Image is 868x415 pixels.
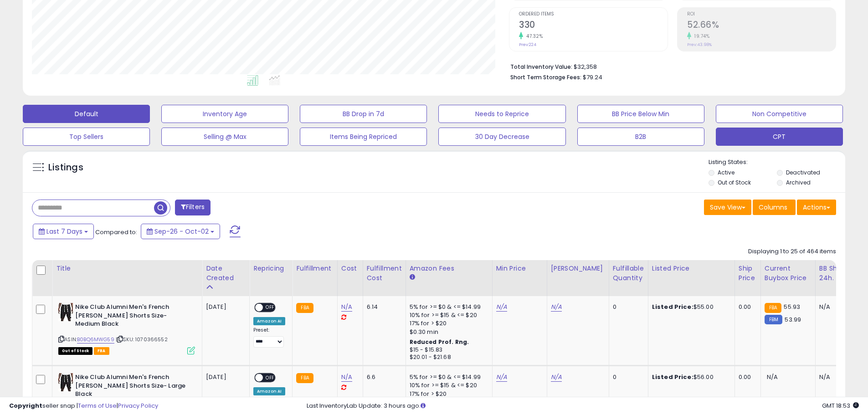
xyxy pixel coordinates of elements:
[691,33,709,40] small: 19.74%
[551,264,605,273] div: [PERSON_NAME]
[716,105,843,123] button: Non Competitive
[58,373,73,391] img: 31dCIMswamL._SL40_.jpg
[496,302,507,312] a: N/A
[58,303,195,354] div: ASIN:
[307,402,859,410] div: Last InventoryLab Update: 3 hours ago.
[118,401,158,410] a: Privacy Policy
[154,227,209,236] span: Sep-26 - Oct-02
[296,264,333,273] div: Fulfillment
[785,315,801,324] span: 53.99
[748,247,836,256] div: Displaying 1 to 25 of 464 items
[687,20,836,32] h2: 52.66%
[206,264,246,283] div: Date Created
[577,105,704,123] button: BB Price Below Min
[652,373,728,381] div: $56.00
[141,224,220,239] button: Sep-26 - Oct-02
[704,200,751,215] button: Save View
[58,303,73,321] img: 31dCIMswamL._SL40_.jpg
[9,402,158,410] div: seller snap | |
[519,12,668,17] span: Ordered Items
[652,303,728,311] div: $55.00
[687,12,836,17] span: ROI
[341,302,352,312] a: N/A
[367,373,399,381] div: 6.6
[77,336,114,343] a: B0BQ6MWG59
[253,387,285,395] div: Amazon AI
[48,161,83,174] h5: Listings
[78,401,117,410] a: Terms of Use
[410,328,485,336] div: $0.30 min
[410,373,485,381] div: 5% for >= $0 & <= $14.99
[341,373,352,382] a: N/A
[300,105,427,123] button: BB Drop in 7d
[765,315,782,324] small: FBM
[410,319,485,328] div: 17% for > $20
[58,347,92,355] span: All listings that are currently out of stock and unavailable for purchase on Amazon
[819,303,849,311] div: N/A
[551,302,562,312] a: N/A
[583,73,602,82] span: $79.24
[253,317,285,325] div: Amazon AI
[786,169,820,176] label: Deactivated
[765,303,781,313] small: FBA
[263,304,277,312] span: OFF
[9,401,42,410] strong: Copyright
[786,179,811,186] label: Archived
[161,128,288,146] button: Selling @ Max
[46,227,82,236] span: Last 7 Days
[613,264,644,283] div: Fulfillable Quantity
[296,303,313,313] small: FBA
[716,128,843,146] button: CPT
[410,381,485,389] div: 10% for >= $15 & <= $20
[577,128,704,146] button: B2B
[410,346,485,354] div: $15 - $15.83
[739,303,754,311] div: 0.00
[718,169,734,176] label: Active
[510,63,572,71] b: Total Inventory Value:
[496,373,507,382] a: N/A
[759,203,787,212] span: Columns
[300,128,427,146] button: Items Being Repriced
[75,373,186,401] b: Nike Club Alumni Men's French [PERSON_NAME] Shorts Size- Large Black
[438,105,565,123] button: Needs to Reprice
[496,264,543,273] div: Min Price
[206,373,242,381] div: [DATE]
[410,273,415,282] small: Amazon Fees.
[263,374,277,382] span: OFF
[33,224,94,239] button: Last 7 Days
[367,264,402,283] div: Fulfillment Cost
[687,42,712,47] small: Prev: 43.98%
[438,128,565,146] button: 30 Day Decrease
[739,264,757,283] div: Ship Price
[510,73,581,81] b: Short Term Storage Fees:
[551,373,562,382] a: N/A
[819,373,849,381] div: N/A
[410,354,485,361] div: $20.01 - $21.68
[652,264,731,273] div: Listed Price
[410,303,485,311] div: 5% for >= $0 & <= $14.99
[765,264,812,283] div: Current Buybox Price
[709,158,845,167] p: Listing States:
[652,302,693,311] b: Listed Price:
[95,228,137,236] span: Compared to:
[718,179,751,186] label: Out of Stock
[341,264,359,273] div: Cost
[23,128,150,146] button: Top Sellers
[410,311,485,319] div: 10% for >= $15 & <= $20
[410,264,488,273] div: Amazon Fees
[161,105,288,123] button: Inventory Age
[367,303,399,311] div: 6.14
[75,303,186,331] b: Nike Club Alumni Men's French [PERSON_NAME] Shorts Size- Medium Black
[753,200,796,215] button: Columns
[519,20,668,32] h2: 330
[253,327,285,348] div: Preset:
[519,42,536,47] small: Prev: 224
[94,347,109,355] span: FBA
[56,264,198,273] div: Title
[652,373,693,381] b: Listed Price:
[116,336,168,343] span: | SKU: 1070366552
[613,303,641,311] div: 0
[613,373,641,381] div: 0
[410,338,469,346] b: Reduced Prof. Rng.
[819,264,853,283] div: BB Share 24h.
